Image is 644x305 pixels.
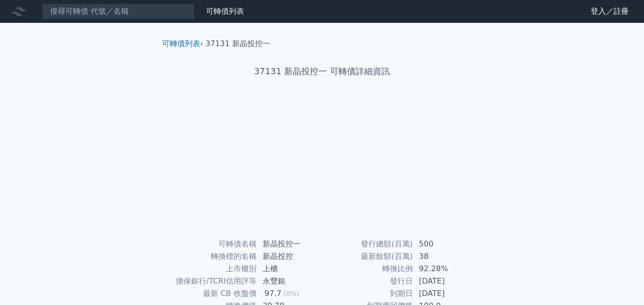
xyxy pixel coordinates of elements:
td: 可轉債名稱 [166,238,257,250]
td: 新晶投控 [257,250,322,263]
td: 轉換標的名稱 [166,250,257,263]
li: › [162,38,203,49]
td: 38 [413,250,479,263]
a: 可轉債列表 [206,7,244,16]
a: 可轉債列表 [162,39,200,48]
span: (0%) [283,290,299,297]
td: 新晶投控一 [257,238,322,250]
h1: 37131 新晶投控一 可轉債詳細資訊 [154,65,490,78]
input: 搜尋可轉債 代號／名稱 [42,3,194,20]
td: [DATE] [413,275,479,287]
td: 最新餘額(百萬) [322,250,413,263]
td: 最新 CB 收盤價 [166,287,257,300]
td: 上市櫃別 [166,263,257,275]
td: 轉換比例 [322,263,413,275]
td: 發行日 [322,275,413,287]
li: 37131 新晶投控一 [205,38,270,49]
td: 擔保銀行/TCRI信用評等 [166,275,257,287]
td: 92.28% [413,263,479,275]
td: 永豐銀 [257,275,322,287]
div: 97.7 [263,288,284,299]
td: 500 [413,238,479,250]
td: 到期日 [322,287,413,300]
td: 上櫃 [257,263,322,275]
a: 登入／註冊 [583,4,636,19]
td: [DATE] [413,287,479,300]
td: 發行總額(百萬) [322,238,413,250]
